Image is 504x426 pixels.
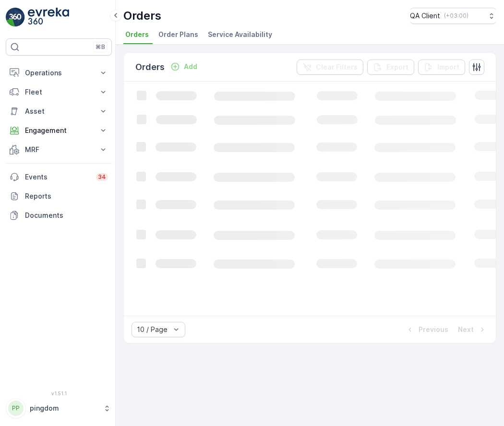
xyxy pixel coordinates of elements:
[6,187,112,206] a: Reports
[418,59,465,75] button: Import
[386,62,408,72] p: Export
[6,102,112,121] button: Asset
[30,403,98,413] p: pingdom
[444,12,468,20] p: ( +03:00 )
[98,173,106,181] p: 34
[419,325,448,334] p: Previous
[25,106,93,116] p: Asset
[125,30,149,39] span: Orders
[25,126,93,135] p: Engagement
[25,211,108,220] p: Documents
[25,145,93,154] p: MRF
[437,62,459,72] p: Import
[457,324,488,335] button: Next
[404,324,449,335] button: Previous
[208,30,272,39] span: Service Availability
[6,398,112,418] button: PPpingdom
[184,62,197,71] p: Add
[6,390,112,396] span: v 1.51.1
[6,167,112,187] a: Events34
[167,61,201,72] button: Add
[297,59,363,75] button: Clear Filters
[6,140,112,159] button: MRF
[6,63,112,83] button: Operations
[458,325,474,334] p: Next
[410,8,496,24] button: QA Client(+03:00)
[135,60,165,74] p: Orders
[6,8,25,27] img: logo
[367,59,414,75] button: Export
[158,30,198,39] span: Order Plans
[8,401,24,416] div: PP
[6,121,112,140] button: Engagement
[410,11,440,21] p: QA Client
[6,83,112,102] button: Fleet
[123,8,161,24] p: Orders
[25,191,108,201] p: Reports
[28,8,69,27] img: logo_light-DOdMpM7g.png
[25,87,93,97] p: Fleet
[316,62,358,72] p: Clear Filters
[6,206,112,225] a: Documents
[25,172,90,182] p: Events
[25,68,93,78] p: Operations
[96,43,105,51] p: ⌘B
